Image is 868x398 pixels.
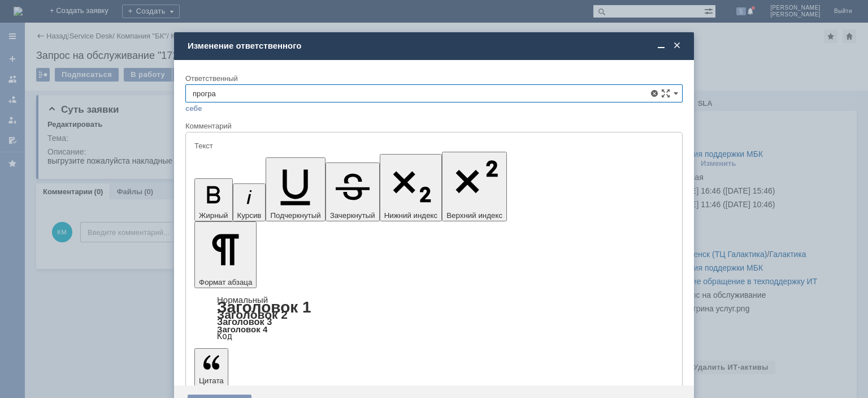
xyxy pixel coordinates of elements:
button: Цитата [194,348,228,387]
button: Зачеркнутый [325,162,380,221]
a: себе [185,104,202,113]
div: Формат абзаца [194,296,674,340]
button: Нижний индекс [380,154,442,221]
span: Курсив [237,211,262,220]
a: Заголовок 1 [217,298,311,316]
button: Формат абзаца [194,221,257,288]
a: Код [217,331,232,341]
span: Цитата [199,376,224,385]
span: Жирный [199,211,228,220]
span: Верхний индекс [446,211,502,220]
button: Курсив [233,183,266,221]
div: Комментарий [185,121,683,132]
span: Свернуть (Ctrl + M) [656,41,667,51]
span: Закрыть [671,41,683,51]
div: Изменение ответственного [188,41,683,51]
button: Подчеркнутый [266,157,325,221]
div: Текст [194,142,671,149]
span: Зачеркнутый [330,211,375,220]
div: Ответственный [185,75,680,82]
a: Заголовок 2 [217,308,288,321]
button: Верхний индекс [442,152,507,221]
a: Заголовок 3 [217,316,272,327]
span: Формат абзаца [199,278,252,286]
span: Сложная форма [661,89,670,98]
span: Подчеркнутый [270,211,320,220]
span: Нижний индекс [384,211,438,220]
span: Удалить [650,89,659,98]
a: Нормальный [217,295,268,305]
button: Жирный [194,178,233,221]
a: Заголовок 4 [217,324,267,334]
